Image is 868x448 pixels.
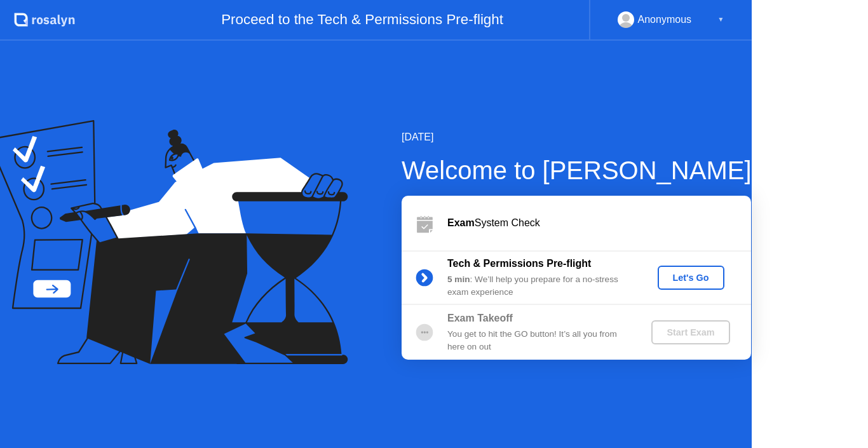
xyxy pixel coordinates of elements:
b: 5 min [447,275,470,284]
div: : We’ll help you prepare for a no-stress exam experience [447,273,630,299]
b: Exam [447,217,475,228]
div: Welcome to [PERSON_NAME] [402,151,752,189]
div: Start Exam [656,327,724,337]
b: Exam Takeoff [447,313,513,323]
div: You get to hit the GO button! It’s all you from here on out [447,328,630,354]
button: Start Exam [651,320,729,344]
button: Let's Go [658,266,724,290]
div: [DATE] [402,130,752,145]
div: Let's Go [663,273,719,283]
div: System Check [447,215,751,231]
b: Tech & Permissions Pre-flight [447,258,591,269]
div: Anonymous [638,11,692,28]
div: ▼ [717,11,724,28]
